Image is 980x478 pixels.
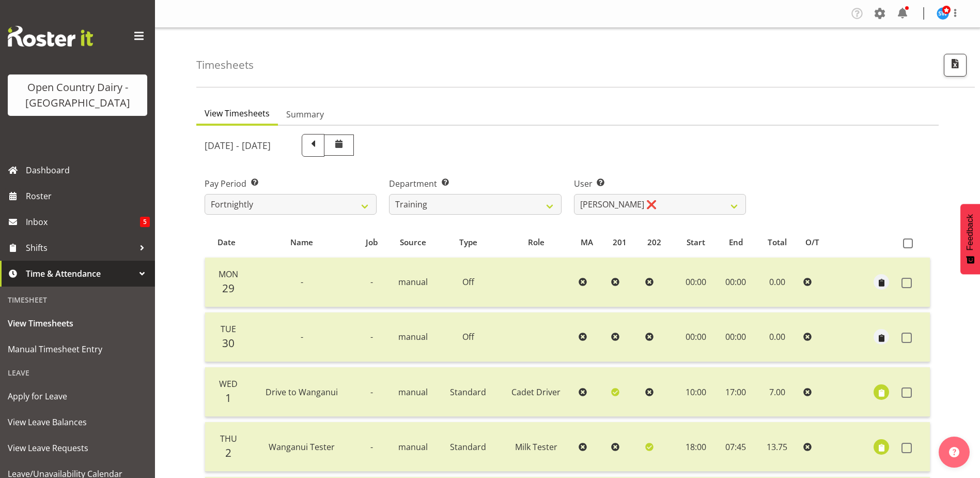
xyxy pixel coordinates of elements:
[220,433,237,444] span: Thu
[717,367,755,417] td: 17:00
[26,214,140,230] span: Inbox
[960,204,980,274] button: Feedback - Show survey
[370,331,373,342] span: -
[219,378,238,390] span: Wed
[26,240,134,256] span: Shifts
[717,422,755,472] td: 07:45
[3,435,152,461] a: View Leave Requests
[439,258,498,307] td: Off
[511,386,561,398] span: Cadet Driver
[8,316,147,331] span: View Timesheets
[370,276,373,288] span: -
[768,236,787,248] span: Total
[3,409,152,435] a: View Leave Balances
[676,312,717,362] td: 00:00
[366,236,378,248] span: Job
[222,336,235,350] span: 30
[8,414,147,430] span: View Leave Balances
[439,312,498,362] td: Off
[687,236,705,248] span: Start
[966,214,975,250] span: Feedback
[3,383,152,409] a: Apply for Leave
[26,188,150,204] span: Roster
[755,258,800,307] td: 0.00
[515,441,557,453] span: Milk Tester
[221,323,236,335] span: Tue
[389,177,561,190] label: Department
[398,386,428,398] span: manual
[18,80,137,111] div: Open Country Dairy - [GEOGRAPHIC_DATA]
[613,236,627,248] span: 201
[398,331,428,342] span: manual
[205,140,271,151] h5: [DATE] - [DATE]
[949,447,959,457] img: help-xxl-2.png
[398,441,428,453] span: manual
[269,441,335,453] span: Wanganui Tester
[439,367,498,417] td: Standard
[755,422,800,472] td: 13.75
[26,162,150,178] span: Dashboard
[3,289,152,310] div: Timesheet
[3,310,152,336] a: View Timesheets
[647,236,661,248] span: 202
[8,341,147,357] span: Manual Timesheet Entry
[3,336,152,362] a: Manual Timesheet Entry
[528,236,545,248] span: Role
[205,177,377,190] label: Pay Period
[222,281,235,295] span: 29
[8,26,93,47] img: Rosterit website logo
[676,367,717,417] td: 10:00
[676,422,717,472] td: 18:00
[205,107,270,119] span: View Timesheets
[944,54,967,77] button: Export CSV
[717,312,755,362] td: 00:00
[217,236,236,248] span: Date
[370,386,373,398] span: -
[755,367,800,417] td: 7.00
[937,7,949,20] img: steve-webb7510.jpg
[581,236,593,248] span: MA
[398,276,428,288] span: manual
[574,177,746,190] label: User
[219,268,238,280] span: Mon
[8,389,147,404] span: Apply for Leave
[301,331,303,342] span: -
[439,422,498,472] td: Standard
[729,236,743,248] span: End
[805,236,819,248] span: O/T
[26,266,134,281] span: Time & Attendance
[225,445,231,460] span: 2
[3,362,152,383] div: Leave
[755,312,800,362] td: 0.00
[370,441,373,453] span: -
[459,236,477,248] span: Type
[717,258,755,307] td: 00:00
[196,59,254,71] h4: Timesheets
[676,258,717,307] td: 00:00
[286,108,324,121] span: Summary
[290,236,313,248] span: Name
[400,236,426,248] span: Source
[266,386,338,398] span: Drive to Wanganui
[8,440,147,456] span: View Leave Requests
[301,276,303,288] span: -
[140,217,150,227] span: 5
[225,391,231,405] span: 1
